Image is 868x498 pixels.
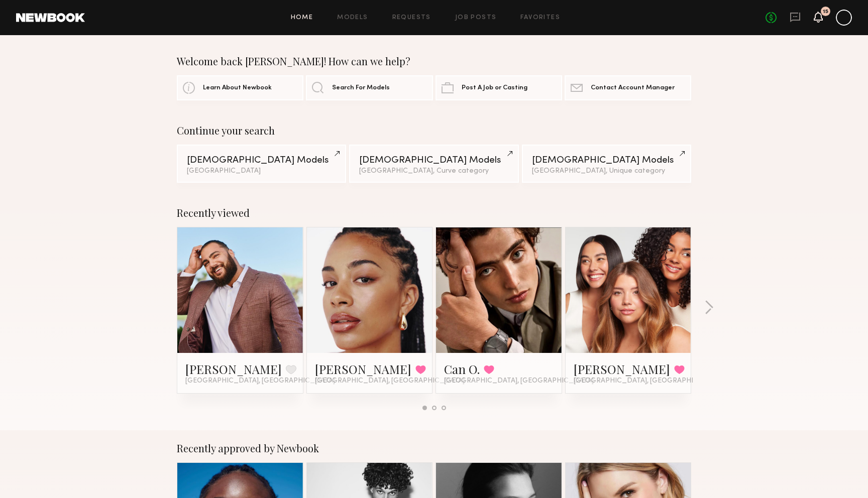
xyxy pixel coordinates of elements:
a: Requests [392,15,431,21]
span: [GEOGRAPHIC_DATA], [GEOGRAPHIC_DATA] [315,377,465,385]
div: [GEOGRAPHIC_DATA], Curve category [359,168,508,175]
a: [PERSON_NAME] [185,361,282,377]
a: Can O. [444,361,480,377]
div: [DEMOGRAPHIC_DATA] Models [359,156,508,165]
a: [DEMOGRAPHIC_DATA] Models[GEOGRAPHIC_DATA] [177,145,346,183]
div: Recently viewed [177,207,691,219]
span: Post A Job or Casting [462,85,527,91]
span: [GEOGRAPHIC_DATA], [GEOGRAPHIC_DATA] [185,377,335,385]
div: [GEOGRAPHIC_DATA], Unique category [532,168,681,175]
div: [DEMOGRAPHIC_DATA] Models [187,156,336,165]
div: Recently approved by Newbook [177,442,691,454]
div: [DEMOGRAPHIC_DATA] Models [532,156,681,165]
a: [DEMOGRAPHIC_DATA] Models[GEOGRAPHIC_DATA], Curve category [349,145,518,183]
a: Home [291,15,313,21]
span: Search For Models [332,85,390,91]
div: [GEOGRAPHIC_DATA] [187,168,336,175]
a: Job Posts [455,15,497,21]
div: 15 [823,9,828,15]
a: [DEMOGRAPHIC_DATA] Models[GEOGRAPHIC_DATA], Unique category [522,145,691,183]
a: [PERSON_NAME] [315,361,411,377]
a: Contact Account Manager [565,75,691,100]
a: Search For Models [306,75,432,100]
a: Post A Job or Casting [436,75,562,100]
a: Favorites [520,15,560,21]
a: Models [337,15,368,21]
a: [PERSON_NAME] [574,361,670,377]
div: Continue your search [177,125,691,137]
a: Learn About Newbook [177,75,303,100]
span: Contact Account Manager [591,85,675,91]
div: Welcome back [PERSON_NAME]! How can we help? [177,55,691,67]
span: [GEOGRAPHIC_DATA], [GEOGRAPHIC_DATA] [444,377,594,385]
span: Learn About Newbook [203,85,272,91]
span: [GEOGRAPHIC_DATA], [GEOGRAPHIC_DATA] [574,377,723,385]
